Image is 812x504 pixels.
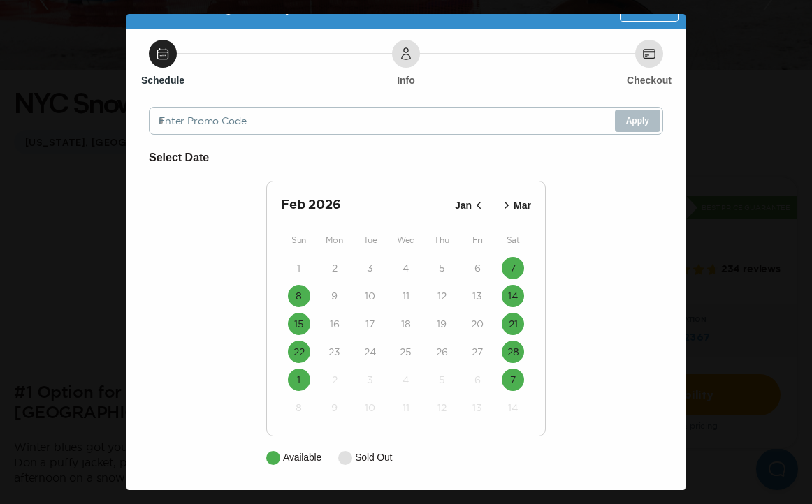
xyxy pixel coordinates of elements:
[430,369,453,391] button: 5
[436,345,448,359] time: 26
[388,232,423,249] div: Wed
[395,369,417,391] button: 4
[365,289,375,303] time: 10
[472,345,483,359] time: 27
[400,345,412,359] time: 25
[324,313,346,335] button: 16
[455,198,472,213] p: Jan
[510,373,516,387] time: 7
[317,232,352,249] div: Mon
[628,3,657,15] span: Close
[324,257,346,279] button: 2
[502,369,524,391] button: 7
[332,373,338,387] time: 2
[359,369,382,391] button: 3
[472,401,482,415] time: 13
[359,313,382,335] button: 17
[324,285,346,307] button: 9
[352,232,388,249] div: Tue
[514,198,531,213] p: Mar
[297,373,300,387] time: 1
[296,289,302,303] time: 8
[324,369,346,391] button: 2
[466,257,488,279] button: 6
[471,317,484,331] time: 20
[365,317,375,331] time: 17
[395,396,417,419] button: 11
[288,341,310,363] button: 22
[296,401,302,415] time: 8
[355,450,392,465] p: Sold Out
[397,73,415,87] h6: Info
[502,257,524,279] button: 7
[294,317,304,331] time: 15
[141,73,184,87] h6: Schedule
[365,401,375,415] time: 10
[328,345,340,359] time: 23
[495,232,531,249] div: Sat
[359,396,382,419] button: 10
[324,396,346,419] button: 9
[288,369,310,391] button: 1
[403,401,409,415] time: 11
[474,261,481,275] time: 6
[281,232,317,249] div: Sun
[288,285,310,307] button: 8
[508,289,518,303] time: 14
[359,285,382,307] button: 10
[297,261,300,275] time: 1
[330,317,340,331] time: 16
[324,341,346,363] button: 23
[403,261,409,275] time: 4
[293,345,305,359] time: 22
[502,396,524,419] button: 14
[460,232,495,249] div: Fri
[466,341,488,363] button: 27
[451,194,490,217] button: Jan
[430,396,453,419] button: 12
[395,257,417,279] button: 4
[403,373,409,387] time: 4
[288,313,310,335] button: 15
[509,317,518,331] time: 21
[288,257,310,279] button: 1
[331,401,338,415] time: 9
[510,261,516,275] time: 7
[437,289,447,303] time: 12
[437,317,447,331] time: 19
[502,313,524,335] button: 21
[507,345,519,359] time: 28
[508,401,518,415] time: 14
[395,341,417,363] button: 25
[424,232,460,249] div: Thu
[149,149,663,167] h6: Select Date
[430,341,453,363] button: 26
[395,285,417,307] button: 11
[466,285,488,307] button: 13
[281,195,451,215] h2: Feb 2026
[332,261,338,275] time: 2
[401,317,411,331] time: 18
[367,261,373,275] time: 3
[439,261,445,275] time: 5
[331,289,338,303] time: 9
[283,450,321,465] p: Available
[466,313,488,335] button: 20
[474,373,481,387] time: 6
[437,401,447,415] time: 12
[359,257,382,279] button: 3
[364,345,376,359] time: 24
[288,396,310,419] button: 8
[466,396,488,419] button: 13
[403,289,409,303] time: 11
[439,373,445,387] time: 5
[395,313,417,335] button: 18
[627,73,672,87] h6: Checkout
[430,257,453,279] button: 5
[466,369,488,391] button: 6
[430,285,453,307] button: 12
[472,289,482,303] time: 13
[359,341,382,363] button: 24
[430,313,453,335] button: 19
[495,194,535,217] button: Mar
